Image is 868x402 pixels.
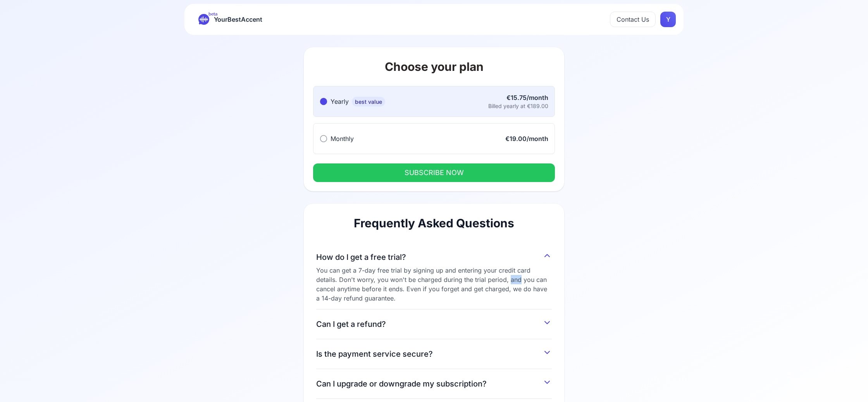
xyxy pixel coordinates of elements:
button: Can I upgrade or downgrade my subscription? [316,375,552,389]
h1: Choose your plan [313,60,555,74]
span: Monthly [331,135,354,143]
span: Yearly [331,98,349,105]
span: beta [208,11,217,17]
span: YourBestAccent [214,14,262,25]
div: Billed yearly at €189.00 [488,102,548,110]
span: best value [352,97,385,107]
button: Contact Us [610,12,656,27]
div: €15.75/month [488,93,548,102]
button: Yearlybest value€15.75/monthBilled yearly at €189.00 [313,86,555,117]
button: Monthly€19.00/month [313,123,555,154]
button: YY [660,12,676,27]
div: Y [660,12,676,27]
span: Can I get a refund? [316,319,386,330]
button: Can I get a refund? [316,316,552,330]
div: €19.00/month [505,134,548,143]
h2: Frequently Asked Questions [316,216,552,230]
div: You can get a 7-day free trial by signing up and entering your credit card details. Don't worry, ... [316,266,552,303]
button: SUBSCRIBE NOW [313,163,555,182]
span: Can I upgrade or downgrade my subscription? [316,378,487,389]
button: Is the payment service secure? [316,345,552,359]
span: How do I get a free trial? [316,252,406,263]
span: Is the payment service secure? [316,349,433,359]
a: betaYourBestAccent [192,14,269,25]
button: How do I get a free trial? [316,249,552,263]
